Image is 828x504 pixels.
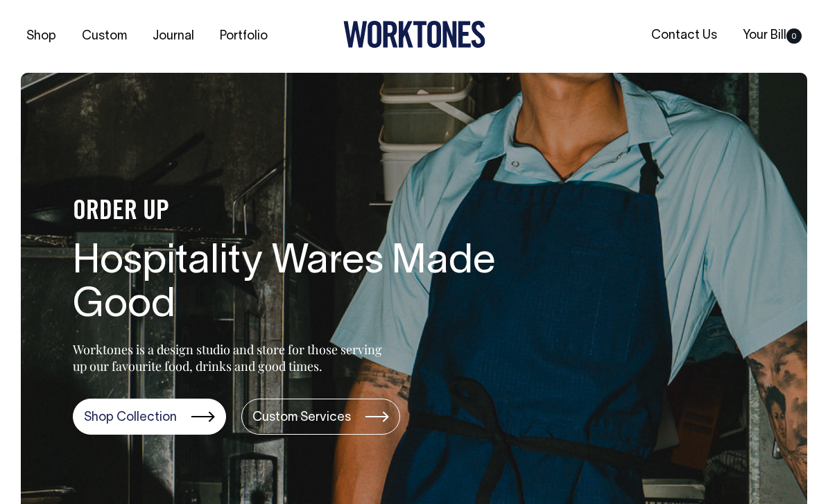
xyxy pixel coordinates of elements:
[737,24,807,47] a: Your Bill0
[73,198,517,227] h4: ORDER UP
[147,25,200,48] a: Journal
[241,399,400,435] a: Custom Services
[214,25,273,48] a: Portfolio
[21,25,62,48] a: Shop
[76,25,132,48] a: Custom
[646,24,723,47] a: Contact Us
[73,241,517,329] h1: Hospitality Wares Made Good
[73,399,226,435] a: Shop Collection
[73,341,388,374] p: Worktones is a design studio and store for those serving up our favourite food, drinks and good t...
[786,28,802,44] span: 0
